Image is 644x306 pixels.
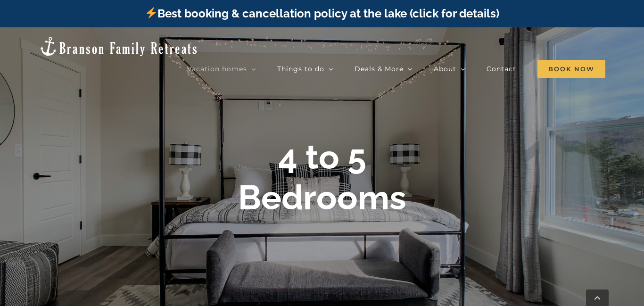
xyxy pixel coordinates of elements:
[187,66,247,72] span: Vacation homes
[187,59,256,78] a: Vacation homes
[537,60,605,78] span: Book Now
[487,59,516,78] a: Contact
[487,66,516,72] span: Contact
[434,59,465,78] a: About
[537,59,605,78] a: Book Now
[355,59,413,78] a: Deals & More
[434,66,456,72] span: About
[39,36,198,57] img: Branson Family Retreats Logo
[187,59,605,78] nav: Main Menu
[146,7,157,18] img: ⚡️
[355,66,404,72] span: Deals & More
[277,59,333,78] a: Things to do
[277,66,324,72] span: Things to do
[238,137,406,217] b: 4 to 5 Bedrooms
[145,7,499,20] a: Best booking & cancellation policy at the lake (click for details)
